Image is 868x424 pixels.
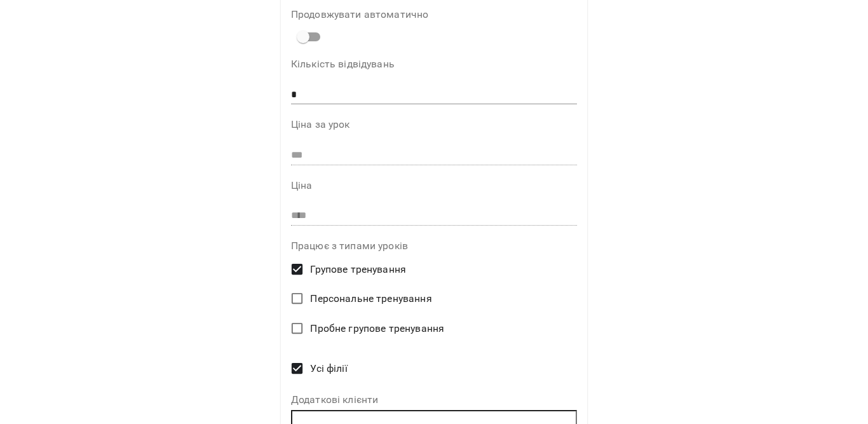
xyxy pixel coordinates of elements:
label: Кількість відвідувань [291,59,577,69]
label: Додаткові клієнти [291,395,577,405]
label: Працює з типами уроків [291,241,577,251]
span: Пробне групове тренування [310,321,444,336]
label: Продовжувати автоматично [291,10,577,20]
span: Усі філії [310,361,347,376]
span: Персональне тренування [310,291,431,306]
label: Ціна [291,181,577,191]
span: Групове тренування [310,262,406,277]
label: Ціна за урок [291,120,577,130]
